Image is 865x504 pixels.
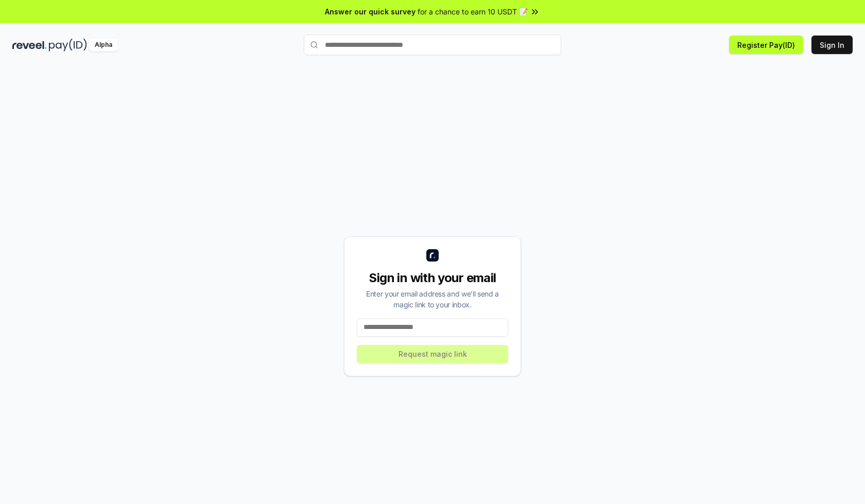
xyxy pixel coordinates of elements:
img: logo_small [426,249,439,262]
span: Answer our quick survey [325,6,416,17]
button: Register Pay(ID) [729,36,803,54]
div: Enter your email address and we’ll send a magic link to your inbox. [357,288,508,310]
img: pay_id [49,39,87,51]
span: for a chance to earn 10 USDT 📝 [418,6,528,17]
div: Sign in with your email [357,270,508,286]
img: reveel_dark [12,39,47,51]
div: Alpha [89,39,118,51]
button: Sign In [811,36,853,54]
